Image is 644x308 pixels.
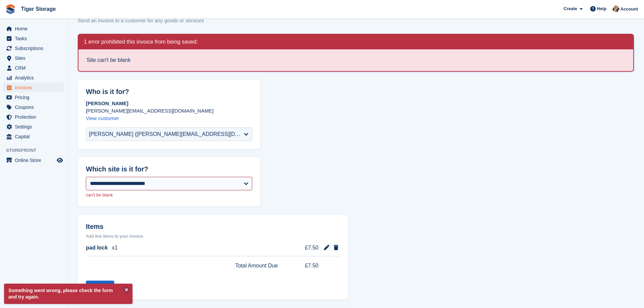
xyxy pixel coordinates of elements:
[3,24,64,33] a: menu
[15,53,55,63] span: Sites
[3,83,64,92] a: menu
[3,63,64,73] a: menu
[86,100,252,107] p: [PERSON_NAME]
[87,56,625,64] li: Site can't be blank
[293,262,318,270] span: £7.50
[235,262,278,270] span: Total Amount Due
[86,115,119,121] a: View customer
[15,102,55,112] span: Coupons
[6,147,67,154] span: Storefront
[3,44,64,53] a: menu
[620,6,638,13] span: Account
[18,3,58,15] a: Tiger Storage
[15,34,55,43] span: Tasks
[56,156,64,164] a: Preview store
[3,122,64,132] a: menu
[3,102,64,112] a: menu
[89,130,244,138] div: [PERSON_NAME] ([PERSON_NAME][EMAIL_ADDRESS][DOMAIN_NAME])
[78,17,204,25] p: Send an invoice to a customer for any goods or services
[15,63,55,73] span: CRM
[15,156,55,165] span: Online Store
[84,39,198,45] h2: 1 error prohibited this invoice from being saved:
[112,244,118,252] span: x1
[3,93,64,102] a: menu
[3,156,64,165] a: menu
[15,83,55,92] span: Invoices
[4,284,133,304] p: Something went wrong, please check the form and try again.
[3,53,64,63] a: menu
[15,73,55,82] span: Analytics
[86,165,252,173] h2: Which site is it for?
[86,88,252,96] h2: Who is it for?
[86,192,252,198] p: can't be blank
[86,233,340,240] p: Add line items to your invoice.
[293,244,318,252] span: £7.50
[3,132,64,141] a: menu
[564,5,577,12] span: Create
[15,112,55,122] span: Protection
[15,24,55,33] span: Home
[86,107,252,115] p: [PERSON_NAME][EMAIL_ADDRESS][DOMAIN_NAME]
[15,44,55,53] span: Subscriptions
[86,244,108,252] span: pad lock
[3,112,64,122] a: menu
[15,93,55,102] span: Pricing
[3,73,64,82] a: menu
[86,223,340,232] h2: Items
[15,122,55,132] span: Settings
[613,5,619,12] img: Becky Martin
[15,132,55,141] span: Capital
[3,34,64,43] a: menu
[597,5,606,12] span: Help
[5,4,16,14] img: stora-icon-8386f47178a22dfd0bd8f6a31ec36ba5ce8667c1dd55bd0f319d3a0aa187defe.svg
